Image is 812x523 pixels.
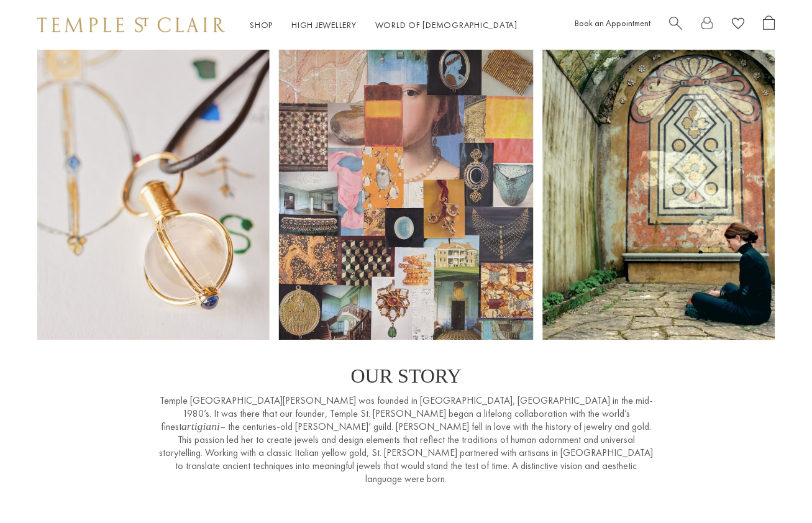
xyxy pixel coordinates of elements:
a: Open Shopping Bag [763,16,775,35]
nav: Main navigation [250,17,518,33]
em: artigiani [181,420,220,432]
p: OUR STORY [158,365,655,388]
a: View Wishlist [732,16,744,35]
p: Temple [GEOGRAPHIC_DATA][PERSON_NAME] was founded in [GEOGRAPHIC_DATA], [GEOGRAPHIC_DATA] in the ... [158,394,655,485]
a: ShopShop [250,19,273,30]
a: World of [DEMOGRAPHIC_DATA]World of [DEMOGRAPHIC_DATA] [375,19,518,30]
a: Search [669,16,682,35]
a: High JewelleryHigh Jewellery [291,19,357,30]
a: Book an Appointment [575,17,650,29]
img: Temple St. Clair [37,17,225,32]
